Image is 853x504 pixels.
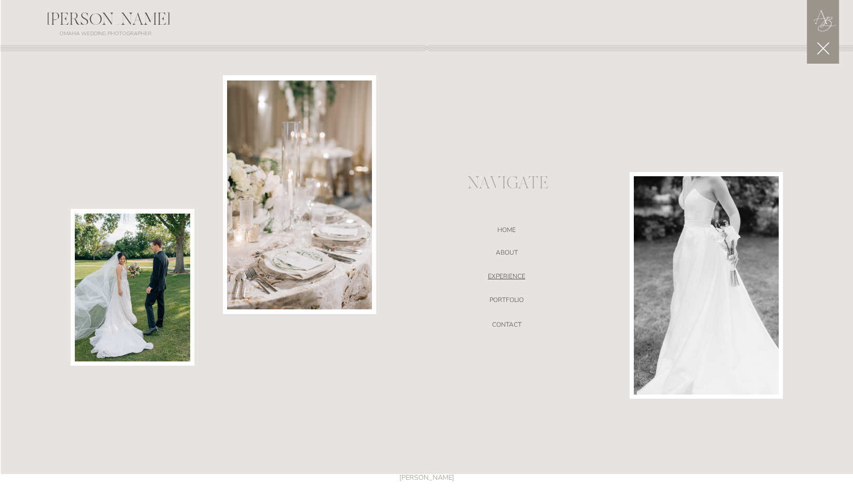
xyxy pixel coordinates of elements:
[467,176,546,192] p: NAVIGATE
[1,12,217,34] div: [PERSON_NAME]
[395,249,619,259] a: ABOUT
[395,321,619,331] a: CONTACT
[395,226,619,237] a: HOME
[395,273,619,283] a: EXPERIENCE
[395,296,619,307] a: portfolio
